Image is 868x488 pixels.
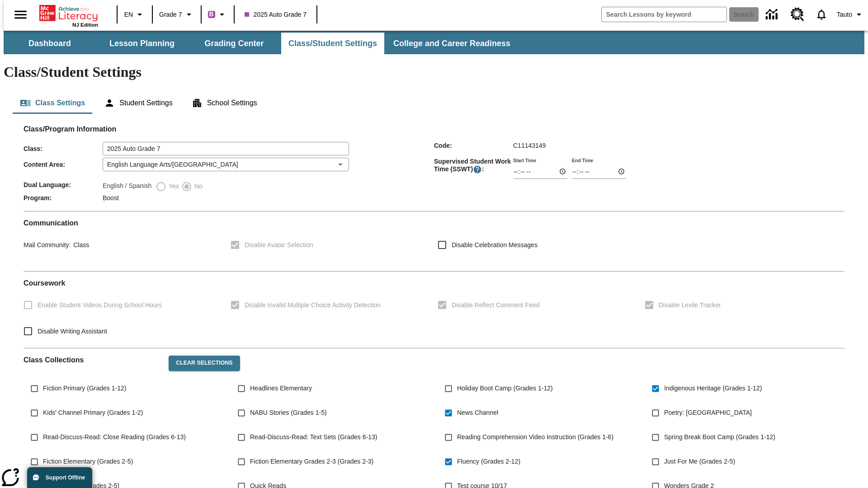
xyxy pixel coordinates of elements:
div: English Language Arts/[GEOGRAPHIC_DATA] [103,158,349,171]
button: Support Offline [27,467,92,488]
label: End Time [572,157,593,164]
button: Class Settings [13,92,92,114]
h1: Class/Student Settings [4,64,864,80]
span: Kids' Channel Primary (Grades 1-2) [43,408,143,418]
span: Disable Lexile Tracker [659,300,721,310]
div: Home [39,3,98,28]
span: Supervised Student Work Time (SSWT) : [434,158,513,174]
span: Enable Student Videos During School Hours [38,300,162,310]
span: Class : [24,145,103,152]
span: Indigenous Heritage (Grades 1-12) [664,384,762,393]
span: NABU Stories (Grades 1-5) [250,408,327,418]
div: SubNavbar [4,33,519,54]
button: School Settings [184,92,264,114]
a: Home [39,4,98,22]
h2: Class Collections [24,356,161,364]
button: Language: EN, Select a language [120,6,149,23]
button: Lesson Planning [97,33,187,54]
div: Coursework [24,279,844,341]
span: Content Area : [24,161,103,168]
a: Data Center [760,2,785,27]
span: Fluency (Grades 2-12) [457,457,520,466]
h2: Course work [24,279,844,287]
button: Grade: Grade 7, Select a grade [156,6,198,23]
button: Student Settings [97,92,179,114]
span: Grade 7 [159,10,182,19]
button: Boost Class color is purple. Change class color [204,6,231,23]
span: Holiday Boot Camp (Grades 1-12) [457,384,553,393]
button: Profile/Settings [833,6,868,23]
button: Dashboard [5,33,95,54]
div: SubNavbar [4,31,864,54]
span: Disable Writing Assistant [38,327,107,336]
button: Clear Selections [169,356,240,371]
a: Notifications [810,3,833,26]
span: News Channel [457,408,498,418]
h2: Class/Program Information [24,125,844,133]
span: Disable Celebration Messages [452,240,538,250]
span: Read-Discuss-Read: Close Reading (Grades 6-13) [43,432,186,442]
span: Poetry: [GEOGRAPHIC_DATA] [664,408,752,418]
span: Reading Comprehension Video Instruction (Grades 1-6) [457,432,613,442]
span: 2025 Auto Grade 7 [245,10,307,19]
span: Tauto [837,10,852,19]
div: Communication [24,219,844,264]
span: Disable Avatar Selection [245,240,313,250]
span: Fiction Elementary Grades 2-3 (Grades 2-3) [250,457,373,466]
span: C11143149 [513,142,546,149]
input: search field [602,7,726,22]
button: Supervised Student Work Time is the timeframe when students can take LevelSet and when lessons ar... [473,165,482,174]
span: Just For Me (Grades 2-5) [664,457,735,466]
h2: Communication [24,219,844,227]
span: Fiction Primary (Grades 1-12) [43,384,126,393]
input: Class [103,142,349,155]
span: Read-Discuss-Read: Text Sets (Grades 6-13) [250,432,377,442]
label: English / Spanish [103,181,151,192]
span: Code : [434,142,513,149]
label: Start Time [513,157,536,164]
span: Mail Community : [24,241,71,249]
button: Open side menu [7,1,34,28]
button: Class/Student Settings [281,33,384,54]
span: Disable Reflect Comment Feed [452,300,540,310]
span: Yes [166,182,179,191]
span: Spring Break Boot Camp (Grades 1-12) [664,432,775,442]
button: College and Career Readiness [386,33,518,54]
button: Grading Center [189,33,279,54]
span: Disable Invalid Multiple Choice Activity Detection [245,300,381,310]
span: B [209,9,214,20]
span: Boost [103,194,119,202]
span: Class [71,241,89,249]
span: Fiction Elementary (Grades 2-5) [43,457,133,466]
span: No [192,182,203,191]
span: EN [124,10,133,19]
div: Class/Student Settings [13,92,855,114]
span: Dual Language : [24,181,103,188]
span: Program : [24,194,103,202]
a: Resource Center, Will open in new tab [785,2,810,27]
span: Headlines Elementary [250,384,312,393]
span: Support Offline [46,474,85,481]
span: NJ Edition [72,22,98,28]
div: Class/Program Information [24,134,844,204]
